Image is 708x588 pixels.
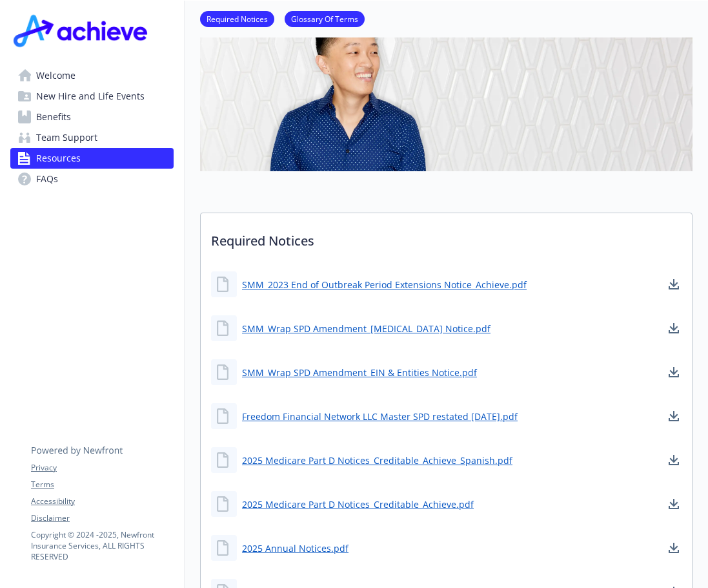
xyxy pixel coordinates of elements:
a: Benefits [10,107,174,127]
a: SMM_2023 End of Outbreak Period Extensions Notice_Achieve.pdf [242,278,527,291]
p: Copyright © 2024 - 2025 , Newfront Insurance Services, ALL RIGHTS RESERVED [31,529,173,562]
a: Privacy [31,462,173,474]
a: Freedom Financial Network LLC Master SPD restated [DATE].pdf [242,410,518,423]
a: 2025 Medicare Part D Notices_Creditable_Achieve_Spanish.pdf [242,454,512,467]
a: Terms [31,479,173,490]
span: Welcome [36,65,76,86]
a: Required Notices [200,12,274,25]
a: FAQs [10,169,174,189]
a: New Hire and Life Events [10,86,174,107]
a: download document [666,496,682,512]
a: Welcome [10,65,174,86]
a: download document [666,364,682,380]
a: Team Support [10,127,174,148]
span: Benefits [36,107,71,127]
span: Resources [36,148,81,169]
span: New Hire and Life Events [36,86,145,107]
a: 2025 Annual Notices.pdf [242,541,349,555]
span: FAQs [36,169,58,189]
a: download document [666,277,682,292]
a: Accessibility [31,496,173,507]
a: Glossary Of Terms [285,12,365,25]
a: download document [666,540,682,556]
a: SMM_Wrap SPD Amendment_EIN & Entities Notice.pdf [242,366,477,379]
a: download document [666,452,682,468]
p: Required Notices [201,213,692,261]
a: Disclaimer [31,512,173,524]
span: Team Support [36,127,97,148]
a: Resources [10,148,174,169]
a: SMM_Wrap SPD Amendment_[MEDICAL_DATA] Notice.pdf [242,322,491,335]
a: download document [666,320,682,336]
a: download document [666,408,682,424]
a: 2025 Medicare Part D Notices_Creditable_Achieve.pdf [242,498,474,511]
